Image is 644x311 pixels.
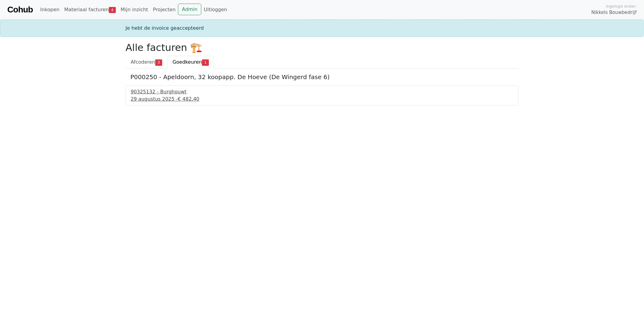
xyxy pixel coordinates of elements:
[126,56,167,69] a: Afcoderen3
[131,88,513,95] div: 90325132 - Burghouwt
[202,59,209,65] span: 1
[167,56,214,69] a: Goedkeuren1
[109,7,116,13] span: 4
[118,4,151,16] a: Mijn inzicht
[130,73,514,81] h5: P000250 - Apeldoorn, 32 koopapp. De Hoeve (De Wingerd fase 6)
[131,88,513,103] a: 90325132 - Burghouwt29 augustus 2025 -€ 482,40
[7,2,33,17] a: Cohub
[155,59,162,65] span: 3
[131,95,513,103] div: 29 augustus 2025 -
[201,4,230,16] a: Uitloggen
[62,4,118,16] a: Materiaal facturen4
[606,3,637,9] span: Ingelogd onder:
[178,4,201,15] a: Admin
[173,59,202,65] span: Goedkeuren
[178,96,199,102] span: € 482,40
[131,59,155,65] span: Afcoderen
[150,4,178,16] a: Projecten
[126,42,518,53] h2: Alle facturen 🏗️
[592,9,637,16] span: Nikkels Bouwbedrijf
[38,4,62,16] a: Inkopen
[122,25,522,32] div: Je hebt de invoice geaccepteerd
